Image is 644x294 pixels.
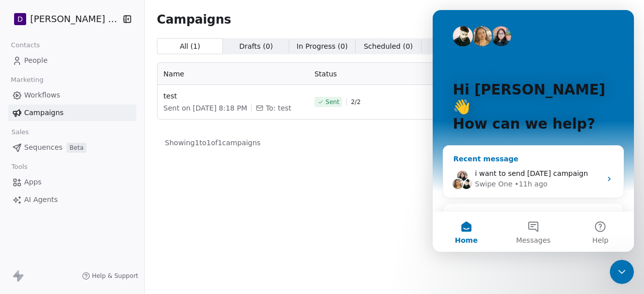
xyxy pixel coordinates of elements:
span: Sequences [24,142,62,153]
span: Campaigns [24,108,63,118]
span: Drafts ( 0 ) [239,41,273,52]
span: In Progress ( 0 ) [297,41,348,52]
span: D [18,14,23,24]
iframe: Intercom live chat [433,10,634,252]
th: Status [308,63,434,85]
span: Sent on [DATE] 8:18 PM [164,103,247,113]
span: Contacts [7,38,44,53]
a: Workflows [8,87,136,104]
span: AI Agents [24,194,58,205]
span: Tools [7,159,32,174]
span: Campaigns [157,12,231,26]
span: Help & Support [92,272,138,280]
a: Help & Support [82,272,138,280]
span: Marketing [7,72,48,87]
span: [PERSON_NAME] Nutrition [30,13,119,26]
a: AI Agents [8,191,136,208]
span: Beta [66,143,87,153]
a: Campaigns [8,105,136,121]
span: To: test [266,103,291,113]
span: Scheduled ( 0 ) [364,41,413,52]
th: Name [157,63,308,85]
span: Sent [326,98,339,106]
a: People [8,52,136,69]
button: D[PERSON_NAME] Nutrition [12,11,114,28]
span: People [24,55,48,66]
a: SequencesBeta [8,139,136,156]
span: Sales [7,125,33,140]
a: Apps [8,174,136,190]
span: Apps [24,177,42,187]
span: 2 / 2 [351,98,360,106]
span: Workflows [24,90,60,101]
span: test [164,91,302,101]
iframe: Intercom live chat [610,260,634,284]
span: Showing 1 to 1 of 1 campaigns [165,138,261,148]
